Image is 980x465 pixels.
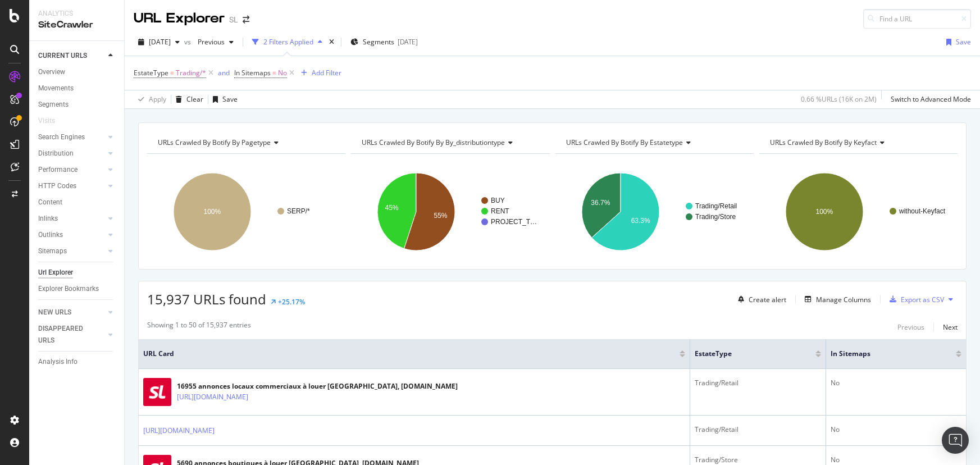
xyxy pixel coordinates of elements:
[359,134,539,152] h4: URLs Crawled By Botify By by_distributiontype
[385,204,399,212] text: 45%
[204,208,221,216] text: 100%
[831,378,961,388] div: No
[177,381,458,391] div: 16955 annonces locaux commerciaux à louer [GEOGRAPHIC_DATA], [DOMAIN_NAME]
[186,94,203,104] div: Clear
[38,66,116,78] a: Overview
[695,202,737,210] text: Trading/Retail
[327,37,336,48] div: times
[555,163,752,261] svg: A chart.
[193,33,238,51] button: Previous
[177,391,248,403] a: [URL][DOMAIN_NAME]
[38,115,66,127] a: Visits
[38,229,105,241] a: Outlinks
[38,131,105,143] a: Search Engines
[491,207,509,215] text: RENT
[38,148,105,159] a: Distribution
[234,68,271,77] span: In Sitemaps
[695,455,821,465] div: Trading/Store
[956,37,971,47] div: Save
[942,427,969,454] div: Open Intercom Messenger
[899,207,946,215] text: without-Keyfact
[193,37,225,47] span: Previous
[134,33,184,51] button: [DATE]
[38,197,62,208] div: Content
[38,245,67,257] div: Sitemaps
[38,245,105,257] a: Sitemaps
[38,307,105,318] a: NEW URLS
[38,66,65,78] div: Overview
[263,37,313,47] div: 2 Filters Applied
[229,14,238,25] div: SL
[208,90,238,108] button: Save
[768,134,947,152] h4: URLs Crawled By Botify By keyfact
[759,163,956,261] div: A chart.
[143,378,171,406] img: main image
[38,83,74,94] div: Movements
[38,148,74,159] div: Distribution
[278,65,287,81] span: No
[566,138,683,147] span: URLs Crawled By Botify By estatetype
[749,295,786,304] div: Create alert
[243,16,249,24] div: arrow-right-arrow-left
[897,320,924,334] button: Previous
[38,283,99,295] div: Explorer Bookmarks
[38,50,105,62] a: CURRENT URLS
[491,218,537,226] text: PROJECT_T…
[143,425,215,436] a: [URL][DOMAIN_NAME]
[815,208,833,216] text: 100%
[733,290,786,308] button: Create alert
[695,349,799,359] span: EstateType
[38,164,105,176] a: Performance
[38,213,105,225] a: Inlinks
[564,134,744,152] h4: URLs Crawled By Botify By estatetype
[801,94,877,104] div: 0.66 % URLs ( 16K on 2M )
[156,134,335,152] h4: URLs Crawled By Botify By pagetype
[38,164,78,176] div: Performance
[38,213,58,225] div: Inlinks
[147,163,344,261] svg: A chart.
[38,356,78,368] div: Analysis Info
[695,378,821,388] div: Trading/Retail
[38,50,87,62] div: CURRENT URLS
[272,68,276,77] span: =
[218,67,230,78] button: and
[38,115,55,127] div: Visits
[38,356,116,368] a: Analysis Info
[942,33,971,51] button: Save
[248,33,327,51] button: 2 Filters Applied
[831,425,961,435] div: No
[134,90,166,108] button: Apply
[351,163,548,261] svg: A chart.
[143,349,677,359] span: URL Card
[38,229,63,241] div: Outlinks
[38,83,116,94] a: Movements
[695,425,821,435] div: Trading/Retail
[170,68,174,77] span: =
[38,267,116,279] a: Url Explorer
[38,323,105,347] a: DISAPPEARED URLS
[434,212,448,220] text: 55%
[38,267,73,279] div: Url Explorer
[816,295,871,304] div: Manage Columns
[222,94,238,104] div: Save
[134,68,168,77] span: EstateType
[38,19,115,31] div: SiteCrawler
[770,138,877,147] span: URLs Crawled By Botify By keyfact
[184,37,193,47] span: vs
[134,9,225,28] div: URL Explorer
[312,68,341,77] div: Add Filter
[901,295,944,304] div: Export as CSV
[38,180,76,192] div: HTTP Codes
[38,131,85,143] div: Search Engines
[38,180,105,192] a: HTTP Codes
[38,99,116,111] a: Segments
[863,9,971,29] input: Find a URL
[943,322,958,332] div: Next
[38,283,116,295] a: Explorer Bookmarks
[398,37,418,47] div: [DATE]
[346,33,422,51] button: Segments[DATE]
[943,320,958,334] button: Next
[831,455,961,465] div: No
